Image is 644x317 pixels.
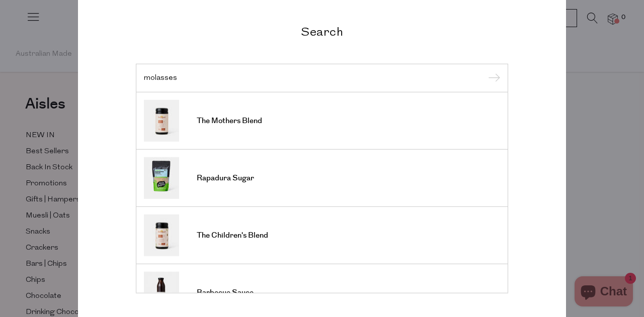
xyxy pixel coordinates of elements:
[144,272,500,313] a: Barbecue Sauce
[197,231,268,241] span: The Children's Blend
[136,24,508,38] h2: Search
[197,173,254,183] span: Rapadura Sugar
[197,288,254,298] span: Barbecue Sauce
[144,100,500,142] a: The Mothers Blend
[144,157,500,199] a: Rapadura Sugar
[144,74,500,81] input: Search
[197,116,262,126] span: The Mothers Blend
[144,215,500,256] a: The Children's Blend
[144,215,179,256] img: The Children's Blend
[144,157,179,199] img: Rapadura Sugar
[144,272,179,313] img: Barbecue Sauce
[144,100,179,142] img: The Mothers Blend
